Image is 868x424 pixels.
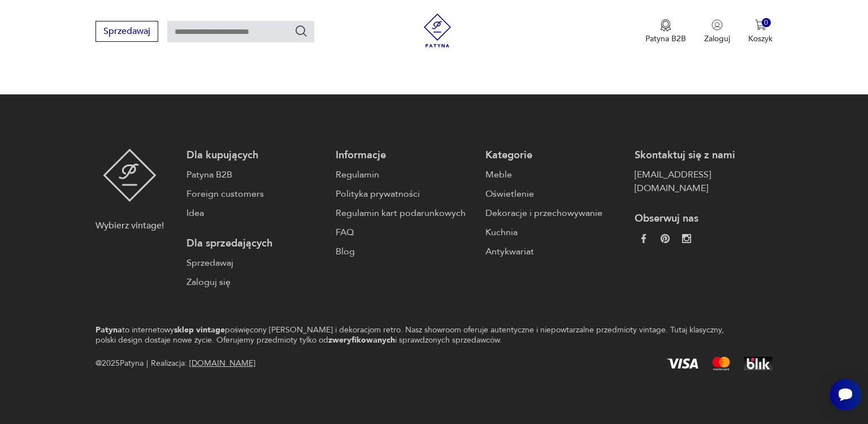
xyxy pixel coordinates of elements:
[682,234,691,243] img: c2fd9cf7f39615d9d6839a72ae8e59e5.webp
[96,219,164,232] p: Wybierz vintage!
[151,357,255,370] span: Realizacja:
[186,168,324,181] a: Patyna B2B
[635,149,772,162] p: Skontaktuj się z nami
[645,33,686,44] p: Patyna B2B
[661,234,670,243] img: 37d27d81a828e637adc9f9cb2e3d3a8a.webp
[744,357,772,370] img: BLIK
[667,358,698,369] img: Visa
[639,234,648,243] img: da9060093f698e4c3cedc1453eec5031.webp
[189,358,255,369] a: [DOMAIN_NAME]
[96,325,733,345] p: to internetowy poświęcony [PERSON_NAME] i dekoracjom retro. Nasz showroom oferuje autentyczne i n...
[762,18,771,28] div: 0
[485,187,623,201] a: Oświetlenie
[712,357,730,370] img: Mastercard
[336,149,474,162] p: Informacje
[174,325,225,335] strong: sklep vintage
[711,19,723,31] img: Ikonka użytkownika
[186,206,324,220] a: Idea
[635,168,772,195] a: [EMAIL_ADDRESS][DOMAIN_NAME]
[186,187,324,201] a: Foreign customers
[485,226,623,239] a: Kuchnia
[635,212,772,226] p: Obserwuj nas
[645,19,686,44] button: Patyna B2B
[186,256,324,270] a: Sprzedawaj
[336,245,474,258] a: Blog
[336,206,474,220] a: Regulamin kart podarunkowych
[485,245,623,258] a: Antykwariat
[755,19,766,31] img: Ikona koszyka
[96,325,122,335] strong: Patyna
[704,19,730,44] button: Zaloguj
[186,275,324,289] a: Zaloguj się
[336,226,474,239] a: FAQ
[485,206,623,220] a: Dekoracje i przechowywanie
[336,168,474,181] a: Regulamin
[830,379,861,410] iframe: Smartsupp widget button
[485,149,623,162] p: Kategorie
[96,28,158,36] a: Sprzedawaj
[186,237,324,250] p: Dla sprzedających
[96,21,158,42] button: Sprzedawaj
[328,335,395,345] strong: zweryfikowanych
[96,357,144,370] span: @ 2025 Patyna
[645,19,686,44] a: Ikona medaluPatyna B2B
[748,33,772,44] p: Koszyk
[336,187,474,201] a: Polityka prywatności
[146,357,148,370] div: |
[704,33,730,44] p: Zaloguj
[485,168,623,181] a: Meble
[294,24,308,38] button: Szukaj
[660,19,671,32] img: Ikona medalu
[420,14,454,47] img: Patyna - sklep z meblami i dekoracjami vintage
[748,19,772,44] button: 0Koszyk
[103,149,157,202] img: Patyna - sklep z meblami i dekoracjami vintage
[186,149,324,162] p: Dla kupujących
